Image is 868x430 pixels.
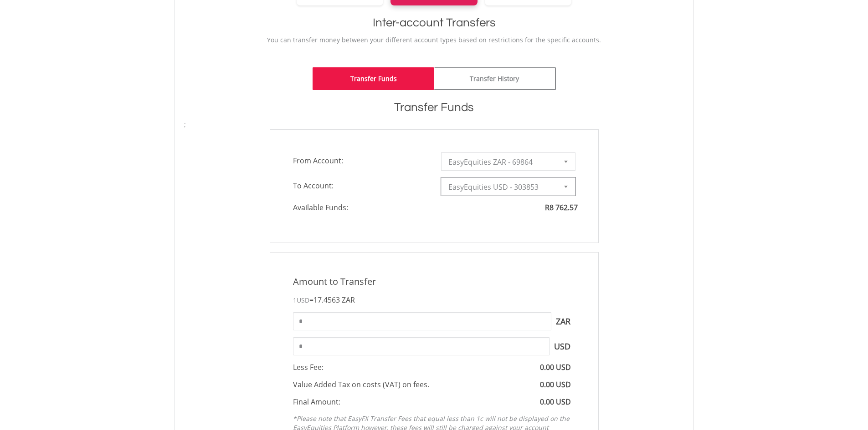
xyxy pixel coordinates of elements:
[313,295,340,305] span: 17.4563
[184,99,684,116] h1: Transfer Funds
[293,397,340,407] span: Final Amount:
[550,337,575,355] span: USD
[184,15,684,31] h1: Inter-account Transfers
[286,202,434,213] span: Available Funds:
[293,379,429,390] span: Value Added Tax on costs (VAT) on fees.
[448,178,555,196] span: EasyEquities USD - 303853
[293,362,324,372] span: Less Fee:
[184,35,684,45] p: You can transfer money between your different account types based on restrictions for the specifi...
[434,67,556,90] a: Transfer History
[309,295,355,305] span: =
[313,67,434,90] a: Transfer Funds
[448,153,555,171] span: EasyEquities ZAR - 69864
[540,362,571,372] span: 0.00 USD
[293,296,309,304] span: 1
[342,295,355,305] span: ZAR
[540,379,571,390] span: 0.00 USD
[540,397,571,407] span: 0.00 USD
[551,312,575,330] span: ZAR
[286,152,434,169] span: From Account:
[297,296,309,304] span: USD
[286,177,434,194] span: To Account:
[545,202,578,212] span: R8 762.57
[286,275,582,288] div: Amount to Transfer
